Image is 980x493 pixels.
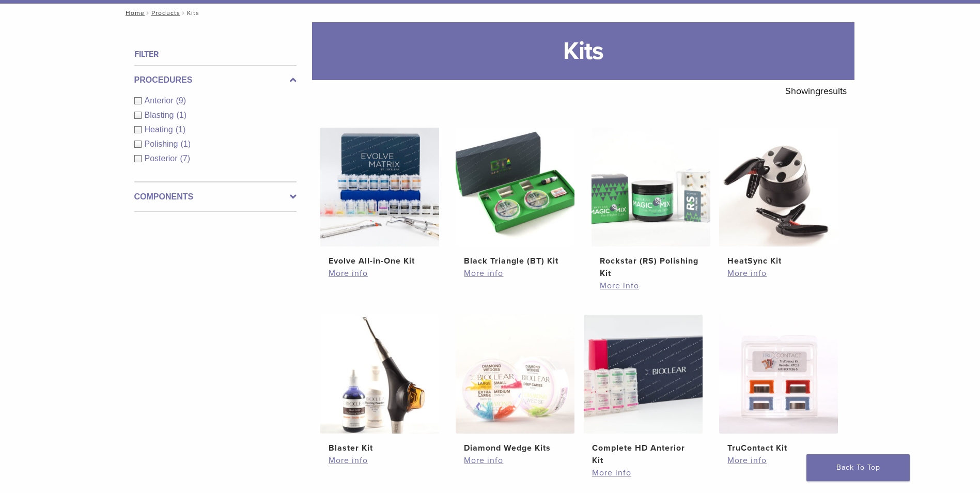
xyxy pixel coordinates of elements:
[134,48,297,60] h4: Filter
[727,442,830,454] h2: TruContact Kit
[180,10,187,16] span: /
[312,22,854,80] h1: Kits
[151,9,180,17] a: Products
[180,140,191,148] span: (1)
[329,454,431,467] a: More info
[145,154,180,163] span: Posterior
[591,128,711,280] a: Rockstar (RS) Polishing KitRockstar (RS) Polishing Kit
[145,111,177,119] span: Blasting
[727,267,830,280] a: More info
[320,315,440,454] a: Blaster KitBlaster Kit
[145,140,181,148] span: Polishing
[329,267,431,280] a: More info
[719,128,839,267] a: HeatSync KitHeatSync Kit
[592,442,694,467] h2: Complete HD Anterior Kit
[456,315,574,434] img: Diamond Wedge Kits
[176,96,186,105] span: (9)
[464,267,566,280] a: More info
[464,255,566,267] h2: Black Triangle (BT) Kit
[145,10,151,16] span: /
[134,191,297,203] label: Components
[719,128,838,246] img: HeatSync Kit
[320,128,439,246] img: Evolve All-in-One Kit
[176,125,186,134] span: (1)
[806,454,910,481] a: Back To Top
[329,442,431,454] h2: Blaster Kit
[134,74,297,86] label: Procedures
[464,442,566,454] h2: Diamond Wedge Kits
[727,255,830,267] h2: HeatSync Kit
[180,154,191,163] span: (7)
[719,315,838,434] img: TruContact Kit
[464,454,566,467] a: More info
[320,128,440,267] a: Evolve All-in-One KitEvolve All-in-One Kit
[584,315,703,434] img: Complete HD Anterior Kit
[727,454,830,467] a: More info
[719,315,839,454] a: TruContact KitTruContact Kit
[592,128,710,246] img: Rockstar (RS) Polishing Kit
[176,111,186,119] span: (1)
[785,80,847,102] p: Showing results
[145,96,176,105] span: Anterior
[592,467,694,479] a: More info
[583,315,704,467] a: Complete HD Anterior KitComplete HD Anterior Kit
[455,128,575,267] a: Black Triangle (BT) KitBlack Triangle (BT) Kit
[118,4,862,22] nav: Kits
[600,255,702,280] h2: Rockstar (RS) Polishing Kit
[456,128,574,246] img: Black Triangle (BT) Kit
[320,315,439,434] img: Blaster Kit
[455,315,575,454] a: Diamond Wedge KitsDiamond Wedge Kits
[329,255,431,267] h2: Evolve All-in-One Kit
[122,9,145,17] a: Home
[600,280,702,292] a: More info
[145,125,176,134] span: Heating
